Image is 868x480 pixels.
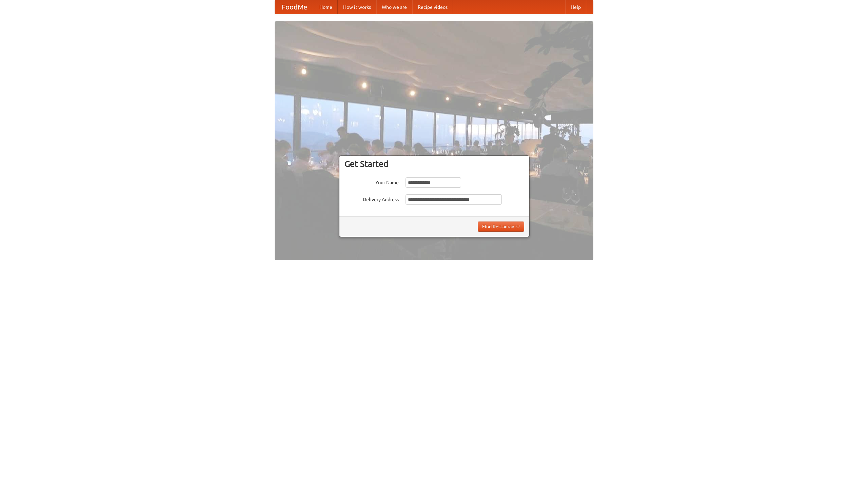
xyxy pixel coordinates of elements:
a: How it works [338,0,376,14]
a: Who we are [376,0,412,14]
a: Home [314,0,338,14]
a: Recipe videos [412,0,453,14]
h3: Get Started [344,159,524,169]
label: Delivery Address [344,194,399,203]
a: Help [565,0,586,14]
a: FoodMe [275,0,314,14]
label: Your Name [344,177,399,186]
button: Find Restaurants! [478,222,524,232]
